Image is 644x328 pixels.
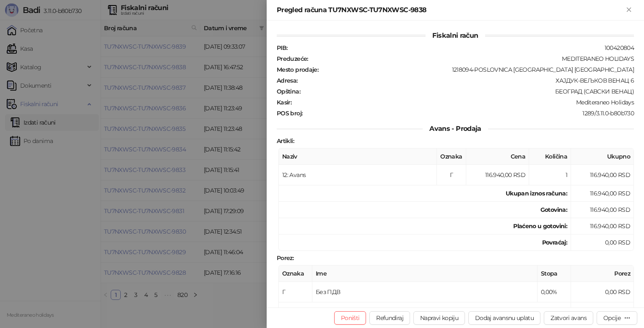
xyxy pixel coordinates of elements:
[279,165,437,185] td: 12: Avans
[319,66,635,73] div: 1218094-POSLOVNICA [GEOGRAPHIC_DATA] [GEOGRAPHIC_DATA]
[468,311,540,325] button: Dodaj avansnu uplatu
[303,109,635,117] div: 1289/3.11.0-b80b730
[292,99,635,106] div: Mediteraneo Holidays
[277,88,300,95] strong: Opština :
[571,282,634,302] td: 0,00 RSD
[513,222,567,230] strong: Plaćeno u gotovini:
[540,206,567,213] strong: Gotovina :
[571,234,634,251] td: 0,00 RSD
[544,311,593,325] button: Zatvori avans
[506,307,567,314] strong: Ukupan iznos poreza:
[312,282,538,302] td: Без ПДВ
[437,148,466,165] th: Oznaka
[309,55,635,62] div: MEDITERANEO HOLIDAYS
[312,266,538,282] th: Ime
[277,44,287,52] strong: PIB :
[420,314,458,322] span: Napravi kopiju
[277,99,291,106] strong: Kasir :
[538,266,571,282] th: Stopa
[301,88,635,95] div: БЕОГРАД (САВСКИ ВЕНАЦ)
[506,190,567,197] strong: Ukupan iznos računa :
[277,55,308,62] strong: Preduzeće :
[279,266,312,282] th: Oznaka
[542,239,567,246] strong: Povraćaj:
[277,254,293,262] strong: Porez :
[466,148,529,165] th: Cena
[277,137,294,145] strong: Artikli :
[529,165,571,185] td: 1
[466,165,529,185] td: 116.940,00 RSD
[277,77,298,84] strong: Adresa :
[288,44,635,52] div: 100420804
[413,311,465,325] button: Napravi kopiju
[277,109,302,117] strong: POS broj :
[423,125,488,133] span: Avans - Prodaja
[277,5,624,15] div: Pregled računa TU7NXWSC-TU7NXWSC-9838
[571,302,634,319] td: 0,00 RSD
[603,314,621,322] div: Opcije
[529,148,571,165] th: Količina
[571,202,634,218] td: 116.940,00 RSD
[437,165,466,185] td: Г
[279,282,312,302] td: Г
[571,218,634,234] td: 116.940,00 RSD
[299,77,635,84] div: ХАЈДУК-ВЕЉКОВ ВЕНАЦ 6
[597,311,637,325] button: Opcije
[571,165,634,185] td: 116.940,00 RSD
[538,282,571,302] td: 0,00%
[277,66,318,73] strong: Mesto prodaje :
[571,148,634,165] th: Ukupno
[426,31,485,39] span: Fiskalni račun
[334,311,366,325] button: Poništi
[571,266,634,282] th: Porez
[571,185,634,202] td: 116.940,00 RSD
[624,5,634,15] button: Zatvori
[279,148,437,165] th: Naziv
[369,311,410,325] button: Refundiraj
